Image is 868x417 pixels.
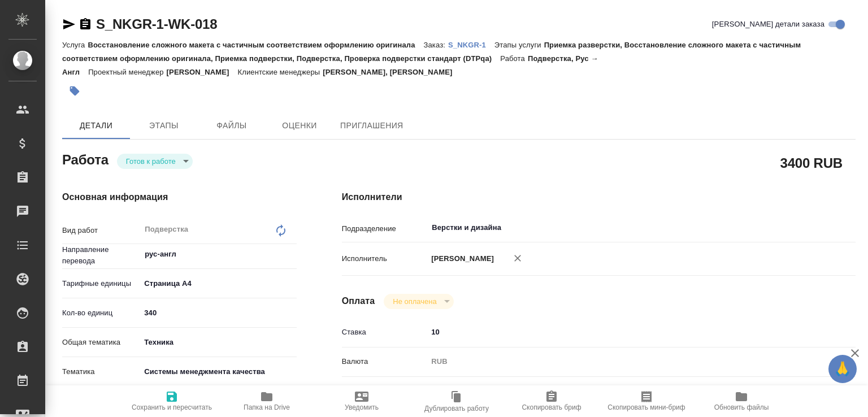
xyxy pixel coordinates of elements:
[714,403,769,411] span: Обновить файлы
[599,385,694,417] button: Скопировать мини-бриф
[69,119,123,133] span: Детали
[427,253,494,264] p: [PERSON_NAME]
[140,333,296,352] div: Техника
[505,246,530,271] button: Удалить исполнителя
[62,225,140,236] p: Вид работ
[345,403,379,411] span: Уведомить
[219,385,314,417] button: Папка на Drive
[238,68,323,76] p: Клиентские менеджеры
[427,324,813,340] input: ✎ Введи что-нибудь
[694,385,789,417] button: Обновить файлы
[342,356,428,367] p: Валюта
[607,403,685,411] span: Скопировать мини-бриф
[427,352,813,371] div: RUB
[712,19,824,30] span: [PERSON_NAME] детали заказа
[62,278,140,289] p: Тарифные единицы
[62,79,87,103] button: Добавить тэг
[140,305,296,321] input: ✎ Введи что-нибудь
[62,190,297,204] h4: Основная информация
[62,41,88,49] p: Услуга
[522,403,581,411] span: Скопировать бриф
[140,274,296,293] div: Страница А4
[62,149,108,169] h2: Работа
[124,385,219,417] button: Сохранить и пересчитать
[494,41,544,49] p: Этапы услуги
[409,385,504,417] button: Дублировать работу
[167,68,238,76] p: [PERSON_NAME]
[448,41,494,49] p: S_NKGR-1
[342,253,428,264] p: Исполнитель
[448,40,494,49] a: S_NKGR-1
[205,119,259,133] span: Файлы
[806,227,809,229] button: Open
[62,366,140,377] p: Тематика
[62,18,76,31] button: Скопировать ссылку для ЯМессенджера
[123,157,179,166] button: Готов к работе
[62,244,140,267] p: Направление перевода
[340,119,403,133] span: Приглашения
[342,190,856,204] h4: Исполнители
[117,154,193,169] div: Готов к работе
[132,403,212,411] span: Сохранить и пересчитать
[500,54,528,63] p: Работа
[504,385,599,417] button: Скопировать бриф
[389,297,440,306] button: Не оплачена
[833,357,852,381] span: 🙏
[342,223,428,234] p: Подразделение
[323,68,461,76] p: [PERSON_NAME], [PERSON_NAME]
[424,405,489,412] span: Дублировать работу
[384,294,453,309] div: Готов к работе
[137,119,191,133] span: Этапы
[424,41,448,49] p: Заказ:
[314,385,409,417] button: Уведомить
[342,327,428,338] p: Ставка
[290,253,293,255] button: Open
[88,41,423,49] p: Восстановление сложного макета с частичным соответствием оформлению оригинала
[79,18,92,31] button: Скопировать ссылку
[62,337,140,348] p: Общая тематика
[828,355,857,383] button: 🙏
[62,307,140,319] p: Кол-во единиц
[88,68,166,76] p: Проектный менеджер
[272,119,327,133] span: Оценки
[244,403,290,411] span: Папка на Drive
[342,294,375,308] h4: Оплата
[96,16,217,32] a: S_NKGR-1-WK-018
[140,362,296,381] div: Системы менеджмента качества
[780,153,843,172] h2: 3400 RUB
